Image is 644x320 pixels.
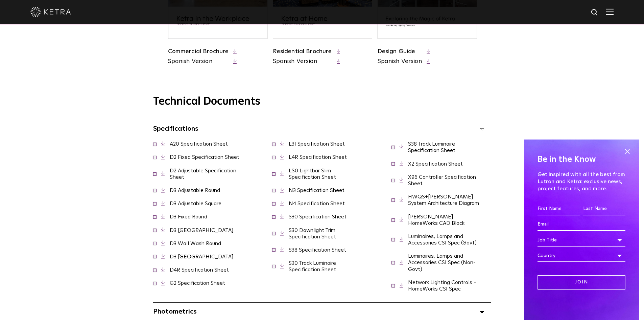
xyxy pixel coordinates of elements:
[408,194,479,206] a: HWQS+[PERSON_NAME] System Architecture Diagram
[170,228,234,233] a: D3 [GEOGRAPHIC_DATA]
[170,280,225,286] a: G2 Specification Sheet
[153,95,491,108] h3: Technical Documents
[606,8,614,15] img: Hamburger%20Nav.svg
[408,174,476,186] a: X96 Controller Specification Sheet
[170,141,228,147] a: A20 Specification Sheet
[289,260,336,272] a: S30 Track Luminaire Specification Sheet
[538,249,625,262] div: Country
[408,214,464,226] a: [PERSON_NAME] HomeWorks CAD Block
[289,201,345,206] a: N4 Specification Sheet
[408,161,463,167] a: X2 Specification Sheet
[538,275,625,290] input: Join
[170,154,239,160] a: D2 Fixed Specification Sheet
[273,57,332,66] a: Spanish Version
[168,48,229,55] a: Commercial Brochure
[378,57,422,66] a: Spanish Version
[168,57,229,66] a: Spanish Version
[538,234,625,247] div: Job Title
[170,188,220,193] a: D3 Adjustable Round
[289,214,347,219] a: S30 Specification Sheet
[289,247,346,253] a: S38 Specification Sheet
[170,254,234,259] a: D3 [GEOGRAPHIC_DATA]
[538,218,625,231] input: Email
[170,201,221,206] a: D3 Adjustable Square
[583,202,625,215] input: Last Name
[170,267,229,273] a: D4R Specification Sheet
[170,168,236,180] a: D2 Adjustable Specification Sheet
[408,253,476,272] a: Luminaires, Lamps and Accessories CSI Spec (Non-Govt)
[538,202,580,215] input: First Name
[289,168,336,180] a: LS0 Lightbar Slim Specification Sheet
[289,141,345,147] a: L3I Specification Sheet
[538,153,625,166] h4: Be in the Know
[289,188,344,193] a: N3 Specification Sheet
[378,48,415,55] a: Design Guide
[289,228,336,239] a: S30 Downlight Trim Specification Sheet
[591,8,599,17] img: search icon
[408,234,477,246] a: Luminaires, Lamps and Accessories CSI Spec (Govt)
[538,171,625,192] p: Get inspired with all the best from Lutron and Ketra: exclusive news, project features, and more.
[273,48,332,55] a: Residential Brochure
[153,125,198,132] span: Specifications
[170,241,221,246] a: D3 Wall Wash Round
[408,141,455,153] a: S38 Track Luminaire Specification Sheet
[289,154,347,160] a: L4R Specification Sheet
[153,308,197,315] span: Photometrics
[408,280,476,292] a: Network Lighting Controls - HomeWorks CSI Spec
[30,7,71,17] img: ketra-logo-2019-white
[170,214,207,219] a: D3 Fixed Round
